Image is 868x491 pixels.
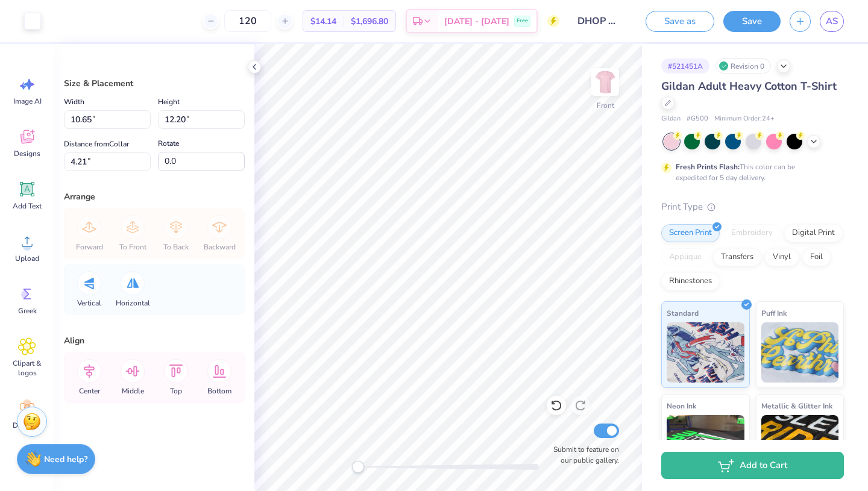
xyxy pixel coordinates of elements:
[77,298,101,308] span: Vertical
[761,399,832,412] span: Metallic & Glitter Ink
[802,248,831,266] div: Foil
[444,15,509,28] span: [DATE] - [DATE]
[676,161,824,183] div: This color can be expedited for 5 day delivery.
[761,322,839,383] img: Puff Ink
[667,322,744,383] img: Standard
[64,95,84,109] label: Width
[597,100,614,111] div: Front
[13,201,42,211] span: Add Text
[44,454,87,465] strong: Need help?
[661,114,681,124] span: Gildan
[820,11,844,32] a: AS
[723,11,781,32] button: Save
[713,248,761,266] div: Transfers
[667,415,744,475] img: Neon Ink
[715,58,771,73] div: Revision 0
[170,386,182,396] span: Top
[667,399,696,412] span: Neon Ink
[79,386,100,396] span: Center
[661,58,709,73] div: # 521451A
[13,421,42,430] span: Decorate
[18,306,37,316] span: Greek
[593,70,617,94] img: Front
[547,444,619,466] label: Submit to feature on our public gallery.
[517,17,528,25] span: Free
[687,114,708,124] span: # G500
[207,386,231,396] span: Bottom
[661,248,709,266] div: Applique
[723,224,781,242] div: Embroidery
[224,10,271,32] input: – –
[661,200,844,214] div: Print Type
[661,272,720,290] div: Rhinestones
[676,162,740,172] strong: Fresh Prints Flash:
[661,452,844,479] button: Add to Cart
[765,248,799,266] div: Vinyl
[116,298,150,308] span: Horizontal
[310,15,336,28] span: $14.14
[122,386,144,396] span: Middle
[351,15,388,28] span: $1,696.80
[784,224,843,242] div: Digital Print
[15,254,39,263] span: Upload
[64,137,129,151] label: Distance from Collar
[761,415,839,475] img: Metallic & Glitter Ink
[646,11,714,32] button: Save as
[13,96,42,106] span: Image AI
[568,9,627,33] input: Untitled Design
[661,224,720,242] div: Screen Print
[661,79,837,93] span: Gildan Adult Heavy Cotton T-Shirt
[761,307,787,319] span: Puff Ink
[158,136,179,151] label: Rotate
[14,149,40,158] span: Designs
[352,461,364,473] div: Accessibility label
[714,114,775,124] span: Minimum Order: 24 +
[64,77,245,90] div: Size & Placement
[7,358,47,378] span: Clipart & logos
[826,14,838,28] span: AS
[667,307,699,319] span: Standard
[64,190,245,203] div: Arrange
[158,95,180,109] label: Height
[64,334,245,347] div: Align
